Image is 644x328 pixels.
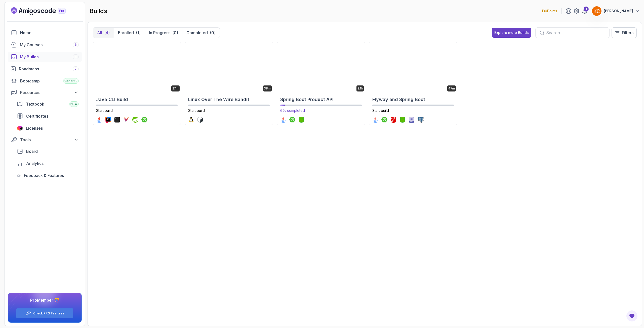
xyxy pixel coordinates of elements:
[97,30,102,36] p: All
[20,30,79,36] div: Home
[14,123,82,133] a: licenses
[20,137,79,143] div: Tools
[26,160,44,166] span: Analytics
[210,30,216,36] div: (0)
[16,308,73,318] button: Check PRO Features
[96,108,113,113] span: Start build
[17,126,23,131] img: jetbrains icon
[141,117,147,123] img: spring-boot logo
[280,96,362,103] h2: Spring Boot Product API
[145,28,182,38] button: In Progress(0)
[93,28,114,38] button: All(4)
[372,117,378,123] img: java logo
[136,30,141,36] div: (1)
[8,64,82,74] a: roadmaps
[26,125,43,131] span: Licenses
[105,117,111,123] img: intellij logo
[372,108,389,113] span: Start build
[604,9,633,14] p: [PERSON_NAME]
[188,117,194,123] img: linux logo
[612,27,637,38] button: Filters
[390,117,396,123] img: flyway logo
[418,117,424,123] img: postgres logo
[298,117,304,123] img: spring-data-jpa logo
[70,102,77,106] span: NEW
[75,67,77,71] span: 7
[14,146,82,156] a: board
[19,66,79,72] div: Roadmaps
[275,41,367,94] img: Spring Boot Product API card
[104,30,110,36] div: (4)
[8,52,82,62] a: builds
[14,158,82,168] a: analytics
[90,7,107,15] h2: builds
[399,117,406,123] img: spring-data-jpa logo
[64,79,77,83] span: Cohort 3
[592,6,640,16] button: user profile image[PERSON_NAME]
[546,30,605,36] input: Search...
[186,30,208,36] p: Completed
[14,170,82,180] a: feedback
[172,86,179,90] p: 27m
[185,42,273,125] a: Linux Over The Wire Bandit card38mLinux Over The Wire BanditStart buildlinux logobash logo
[622,30,633,36] p: Filters
[132,117,138,123] img: spring logo
[149,30,170,36] p: In Progress
[185,42,273,92] img: Linux Over The Wire Bandit card
[492,28,531,38] button: Explore more Builds
[8,76,82,86] a: bootcamp
[8,40,82,50] a: courses
[280,108,305,113] span: 6% completed
[24,172,64,178] span: Feedback & Features
[277,42,365,125] a: Spring Boot Product API card2.1hSpring Boot Product API6% completedjava logospring-boot logosprin...
[369,42,457,92] img: Flyway and Spring Boot card
[448,86,455,90] p: 47m
[494,30,529,35] div: Explore more Builds
[123,117,129,123] img: maven logo
[20,42,79,48] div: My Courses
[26,113,48,119] span: Certificates
[11,7,77,15] a: Landing page
[188,108,205,113] span: Start build
[289,117,295,123] img: spring-boot logo
[33,311,64,315] a: Check PRO Features
[369,42,457,125] a: Flyway and Spring Boot card47mFlyway and Spring BootStart buildjava logospring-boot logoflyway lo...
[26,148,38,154] span: Board
[280,117,286,123] img: java logo
[357,86,363,90] p: 2.1h
[592,6,601,16] img: user profile image
[372,96,454,103] h2: Flyway and Spring Boot
[20,89,79,96] div: Resources
[20,54,79,60] div: My Builds
[118,30,134,36] p: Enrolled
[626,310,638,322] button: Open Feedback Button
[409,117,415,123] img: sql logo
[26,101,44,107] span: Textbook
[75,43,77,47] span: 6
[8,28,82,38] a: home
[8,135,82,144] button: Tools
[96,96,178,103] h2: Java CLI Build
[8,88,82,97] button: Resources
[172,30,178,36] div: (0)
[96,117,102,123] img: java logo
[14,111,82,121] a: certificates
[584,7,589,12] div: 1
[542,9,557,14] p: 130 Points
[188,96,270,103] h2: Linux Over The Wire Bandit
[114,28,145,38] button: Enrolled(1)
[381,117,387,123] img: spring-boot logo
[582,8,588,14] a: 1
[93,42,181,92] img: Java CLI Build card
[182,28,220,38] button: Completed(0)
[75,55,76,59] span: 1
[14,99,82,109] a: textbook
[20,78,79,84] div: Bootcamp
[264,86,271,90] p: 38m
[197,117,203,123] img: bash logo
[114,117,120,123] img: terminal logo
[93,42,181,125] a: Java CLI Build card27mJava CLI BuildStart buildjava logointellij logoterminal logomaven logosprin...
